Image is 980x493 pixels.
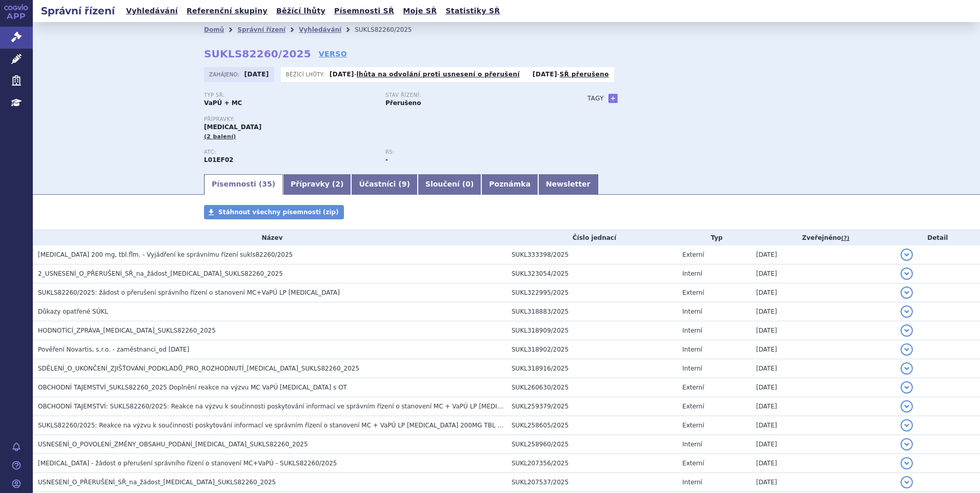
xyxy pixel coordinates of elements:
a: VERSO [319,49,347,59]
td: [DATE] [751,416,895,435]
span: Interní [682,346,702,353]
td: SUKL207356/2025 [506,454,677,473]
a: Účastníci (9) [351,174,417,195]
span: Interní [682,308,702,315]
span: Interní [682,479,702,486]
td: [DATE] [751,283,895,302]
td: [DATE] [751,473,895,492]
p: Typ SŘ: [204,92,375,98]
span: SDĚLENÍ_O_UKONČENÍ_ZJIŠŤOVÁNÍ_PODKLADŮ_PRO_ROZHODNUTÍ_KISQALI_SUKLS82260_2025 [38,365,359,372]
button: detail [901,438,913,450]
span: SUKLS82260/2025: Reakce na výzvu k součinnosti poskytování informací ve správním řízení o stanove... [38,422,614,429]
td: SUKL258960/2025 [506,435,677,454]
span: Externí [682,403,704,410]
a: Vyhledávání [123,4,181,18]
td: SUKL318902/2025 [506,340,677,359]
button: detail [901,343,913,356]
a: Moje SŘ [400,4,440,18]
button: detail [901,286,913,299]
span: Externí [682,251,704,258]
td: [DATE] [751,321,895,340]
span: Interní [682,327,702,334]
span: Zahájeno: [209,70,241,78]
span: 2 [335,180,340,188]
span: Důkazy opatřené SÚKL [38,308,108,315]
a: Písemnosti SŘ [331,4,397,18]
td: SUKL318909/2025 [506,321,677,340]
abbr: (?) [841,235,849,242]
td: SUKL259379/2025 [506,397,677,416]
a: Běžící lhůty [273,4,329,18]
a: Vyhledávání [299,26,341,33]
th: Název [33,230,506,245]
a: Poznámka [481,174,538,195]
h3: Tagy [587,92,604,105]
td: [DATE] [751,397,895,416]
a: Newsletter [538,174,598,195]
span: OBCHODNÍ TAJEMSTVÍ: SUKLS82260/2025: Reakce na výzvu k součinnosti poskytování informací ve správ... [38,403,685,410]
span: Interní [682,365,702,372]
td: [DATE] [751,302,895,321]
strong: [DATE] [244,71,269,78]
a: Sloučení (0) [418,174,481,195]
td: SUKL318883/2025 [506,302,677,321]
span: [MEDICAL_DATA] [204,124,261,131]
a: Statistiky SŘ [442,4,503,18]
td: [DATE] [751,340,895,359]
p: Přípravky: [204,116,567,122]
span: USNESENÍ_O_PŘERUŠENÍ_SŘ_na_žádost_KISQALI_SUKLS82260_2025 [38,479,276,486]
span: Interní [682,270,702,277]
td: [DATE] [751,454,895,473]
span: (2 balení) [204,133,236,140]
span: Interní [682,441,702,448]
span: Externí [682,384,704,391]
td: SUKL318916/2025 [506,359,677,378]
button: detail [901,324,913,337]
span: Externí [682,460,704,467]
h2: Správní řízení [33,4,123,18]
strong: SUKLS82260/2025 [204,48,311,60]
button: detail [901,362,913,375]
td: SUKL258605/2025 [506,416,677,435]
button: detail [901,381,913,394]
a: Správní řízení [237,26,285,33]
p: - [533,70,609,78]
span: 2_USNESENÍ_O_PŘERUŠENÍ_SŘ_na_žádost_KISQALI_SUKLS82260_2025 [38,270,283,277]
button: detail [901,249,913,261]
button: detail [901,268,913,280]
span: HODNOTÍCÍ_ZPRÁVA_KISQALI_SUKLS82260_2025 [38,327,216,334]
strong: VaPÚ + MC [204,99,242,107]
a: Referenční skupiny [183,4,271,18]
span: Pověření Novartis, s.r.o. - zaměstnanci_od 12.3.2025 [38,346,189,353]
td: SUKL260630/2025 [506,378,677,397]
td: SUKL333398/2025 [506,245,677,264]
p: ATC: [204,149,375,155]
p: - [330,70,520,78]
span: KISQALI 200 mg, tbl.flm. - Vyjádření ke správnímu řízení sukls82260/2025 [38,251,293,258]
td: [DATE] [751,245,895,264]
button: detail [901,457,913,469]
button: detail [901,305,913,318]
a: Přípravky (2) [283,174,351,195]
strong: [DATE] [533,71,557,78]
td: [DATE] [751,359,895,378]
a: + [608,94,618,103]
span: Běžící lhůty: [286,70,327,78]
span: USNESENÍ_O_POVOLENÍ_ZMĚNY_OBSAHU_PODÁNÍ_KISQALI_SUKLS82260_2025 [38,441,308,448]
button: detail [901,400,913,413]
td: [DATE] [751,264,895,283]
button: detail [901,419,913,432]
strong: Přerušeno [385,99,421,107]
td: SUKL322995/2025 [506,283,677,302]
span: 0 [465,180,471,188]
button: detail [901,476,913,488]
span: SUKLS82260/2025: žádost o přerušení správního řízení o stanovení MC+VaPÚ LP Kisqali [38,289,340,296]
p: Stav řízení: [385,92,557,98]
strong: - [385,156,388,163]
p: RS: [385,149,557,155]
td: SUKL207537/2025 [506,473,677,492]
span: Kisqali - žádost o přerušení správního řízení o stanovení MC+VaPÚ - SUKLS82260/2025 [38,460,337,467]
span: Stáhnout všechny písemnosti (zip) [218,209,339,216]
span: Externí [682,289,704,296]
li: SUKLS82260/2025 [355,22,425,37]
